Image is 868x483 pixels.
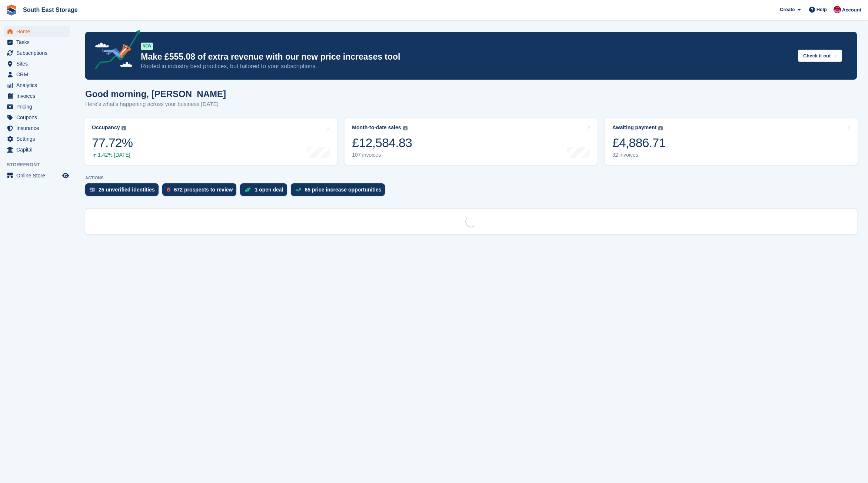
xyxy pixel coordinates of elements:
div: Occupancy [92,124,120,131]
span: Online Store [16,170,61,181]
span: Subscriptions [16,48,61,58]
a: Occupancy 77.72% 1.42% [DATE] [84,118,337,165]
a: South East Storage [20,4,81,16]
a: menu [4,91,70,101]
a: Month-to-date sales £12,584.83 107 invoices [345,118,597,165]
div: Awaiting payment [612,124,657,131]
a: menu [4,112,70,123]
img: deal-1b604bf984904fb50ccaf53a9ad4b4a5d6e5aea283cecdc64d6e3604feb123c2.svg [245,187,251,192]
span: Storefront [7,161,74,169]
span: Pricing [16,101,61,112]
p: Make £555.08 of extra revenue with our new price increases tool [141,51,792,62]
a: Preview store [61,171,70,180]
a: menu [4,37,70,47]
span: Insurance [16,123,61,133]
span: Coupons [16,112,61,123]
img: stora-icon-8386f47178a22dfd0bd8f6a31ec36ba5ce8667c1dd55bd0f319d3a0aa187defe.svg [6,4,17,16]
a: menu [4,48,70,58]
a: menu [4,144,70,155]
img: icon-info-grey-7440780725fd019a000dd9b08b2336e03edf1995a4989e88bcd33f0948082b44.svg [403,126,408,130]
span: CRM [16,69,61,80]
a: menu [4,123,70,133]
img: verify_identity-adf6edd0f0f0b5bbfe63781bf79b02c33cf7c696d77639b501bdc392416b5a36.svg [90,187,95,192]
div: Month-to-date sales [352,124,401,131]
a: menu [4,69,70,80]
p: ACTIONS [85,176,857,180]
span: Capital [16,144,61,155]
div: 65 price increase opportunities [305,187,382,193]
div: 32 invoices [612,152,666,158]
img: icon-info-grey-7440780725fd019a000dd9b08b2336e03edf1995a4989e88bcd33f0948082b44.svg [122,126,126,130]
div: 672 prospects to review [174,187,233,193]
a: menu [4,80,70,90]
span: Help [817,6,827,13]
a: menu [4,26,70,37]
div: 107 invoices [352,152,412,158]
div: 25 unverified identities [99,187,155,193]
span: Tasks [16,37,61,47]
h1: Good morning, [PERSON_NAME] [85,89,226,99]
div: 1 open deal [255,187,283,193]
div: 77.72% [92,135,133,150]
p: Here's what's happening across your business [DATE] [85,100,226,109]
a: menu [4,59,70,69]
img: Roger Norris [834,6,841,13]
a: 672 prospects to review [162,183,240,200]
a: 65 price increase opportunities [291,183,389,200]
a: menu [4,170,70,181]
span: Create [780,6,795,13]
img: price_increase_opportunities-93ffe204e8149a01c8c9dc8f82e8f89637d9d84a8eef4429ea346261dce0b2c0.svg [295,188,301,191]
span: Invoices [16,91,61,101]
img: price-adjustments-announcement-icon-8257ccfd72463d97f412b2fc003d46551f7dbcb40ab6d574587a9cd5c0d94... [89,30,140,72]
div: £4,886.71 [612,135,666,150]
a: menu [4,134,70,144]
p: Rooted in industry best practices, but tailored to your subscriptions. [141,62,792,70]
a: Awaiting payment £4,886.71 32 invoices [605,118,858,165]
span: Home [16,26,61,37]
span: Analytics [16,80,61,90]
span: Account [842,6,861,14]
span: Settings [16,134,61,144]
img: icon-info-grey-7440780725fd019a000dd9b08b2336e03edf1995a4989e88bcd33f0948082b44.svg [658,126,663,130]
a: menu [4,101,70,112]
a: 25 unverified identities [85,183,162,200]
div: NEW [141,43,153,50]
img: prospect-51fa495bee0391a8d652442698ab0144808aea92771e9ea1ae160a38d050c398.svg [167,187,170,192]
button: Check it out → [798,50,842,62]
a: 1 open deal [240,183,290,200]
div: 1.42% [DATE] [92,152,133,158]
span: Sites [16,59,61,69]
div: £12,584.83 [352,135,412,150]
